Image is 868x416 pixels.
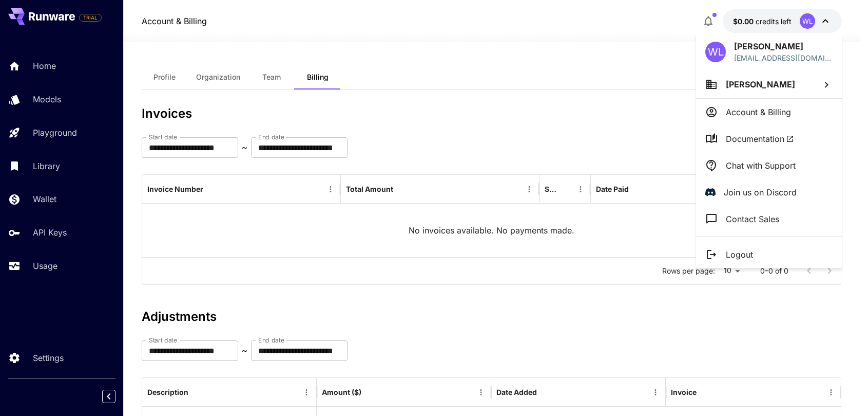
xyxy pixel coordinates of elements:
[734,40,833,52] p: [PERSON_NAME]
[724,186,797,198] p: Join us on Discord
[734,52,833,63] p: [EMAIL_ADDRESS][DOMAIN_NAME]
[726,248,753,261] p: Logout
[696,70,842,98] button: [PERSON_NAME]
[705,42,726,62] div: WL
[734,52,833,63] div: djbilllage@gmail.com
[726,133,794,145] span: Documentation
[726,79,795,89] span: [PERSON_NAME]
[817,367,868,416] iframe: Chat Widget
[726,106,791,118] p: Account & Billing
[726,213,779,225] p: Contact Sales
[726,159,796,172] p: Chat with Support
